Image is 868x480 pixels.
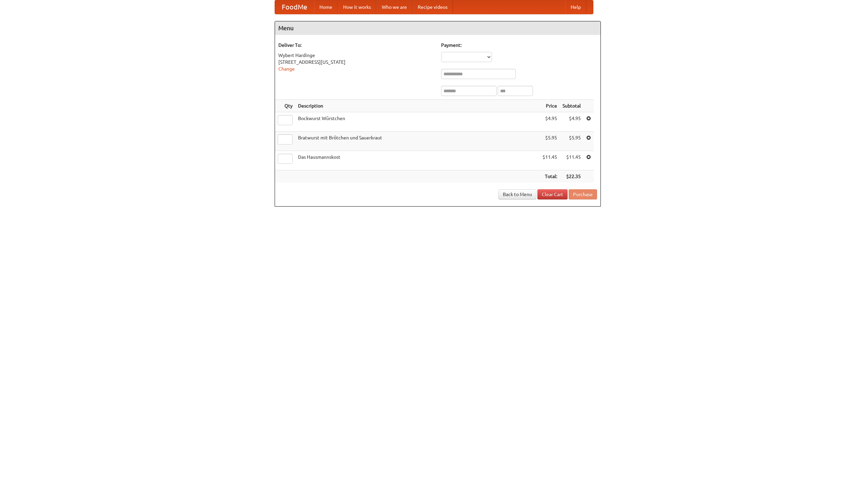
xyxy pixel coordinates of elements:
[295,132,540,151] td: Bratwurst mit Brötchen und Sauerkraut
[275,0,314,14] a: FoodMe
[278,59,434,65] div: [STREET_ADDRESS][US_STATE]
[560,151,584,170] td: $11.45
[565,0,586,14] a: Help
[540,132,560,151] td: $5.95
[412,0,453,14] a: Recipe videos
[537,189,568,199] a: Clear Cart
[314,0,338,14] a: Home
[540,100,560,112] th: Price
[278,66,295,72] a: Change
[560,132,584,151] td: $5.95
[275,21,600,35] h4: Menu
[278,42,434,49] h5: Deliver To:
[295,151,540,170] td: Das Hausmannskost
[560,170,584,183] th: $22.35
[338,0,376,14] a: How it works
[560,112,584,132] td: $4.95
[540,112,560,132] td: $4.95
[560,100,584,112] th: Subtotal
[295,112,540,132] td: Bockwurst Würstchen
[275,100,295,112] th: Qty
[569,189,597,199] button: Purchase
[376,0,412,14] a: Who we are
[540,151,560,170] td: $11.45
[498,189,536,199] a: Back to Menu
[441,42,597,49] h5: Payment:
[295,100,540,112] th: Description
[278,52,434,59] div: Wybert Hardinge
[540,170,560,183] th: Total:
